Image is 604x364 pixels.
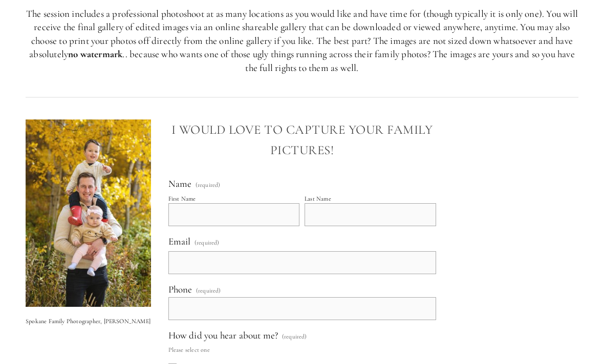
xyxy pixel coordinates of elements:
[282,330,307,344] span: (required)
[196,288,221,294] span: (required)
[68,48,122,60] strong: no watermark
[168,330,278,342] span: How did you hear about me?
[26,8,578,76] p: The session includes a professional photoshoot at as many locations as you would like and have ti...
[305,196,331,203] div: Last Name
[168,196,196,203] div: First Name
[195,236,220,250] span: (required)
[168,284,192,296] span: Phone
[168,120,436,161] h3: I Would Love to Capture Your Family Pictures!
[26,317,151,327] p: Spokane Family Photographer, [PERSON_NAME]
[168,236,191,248] span: Email
[168,344,307,357] p: Please select one
[168,178,192,190] span: Name
[196,182,221,188] span: (required)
